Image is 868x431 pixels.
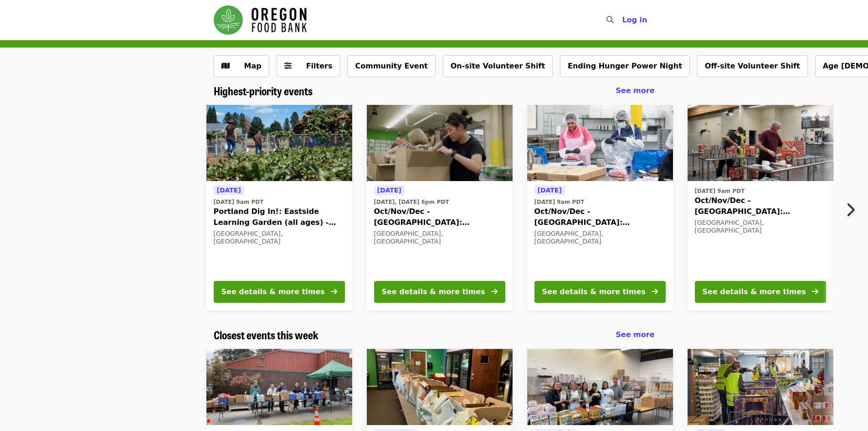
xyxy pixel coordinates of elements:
[306,62,333,70] span: Filters
[374,198,449,206] time: [DATE], [DATE] 6pm PDT
[214,55,269,77] button: Show map view
[527,349,673,426] img: Reynolds Middle School Food Pantry - Partner Agency Support organized by Oregon Food Bank
[838,197,868,223] button: Next item
[616,86,654,95] span: See more
[534,206,666,228] span: Oct/Nov/Dec - [GEOGRAPHIC_DATA]: Repack/Sort (age [DEMOGRAPHIC_DATA]+)
[616,85,654,96] a: See more
[688,105,833,310] a: See details for "Oct/Nov/Dec - Portland: Repack/Sort (age 16+)"
[812,287,818,296] i: arrow-right icon
[443,55,553,77] button: On-site Volunteer Shift
[367,105,513,182] img: Oct/Nov/Dec - Portland: Repack/Sort (age 8+) organized by Oregon Food Bank
[374,206,505,228] span: Oct/Nov/Dec - [GEOGRAPHIC_DATA]: Repack/Sort (age [DEMOGRAPHIC_DATA]+)
[619,9,627,31] input: Search
[846,201,855,218] i: chevron-right icon
[206,328,662,342] div: Closest events this week
[214,281,345,303] button: See details & more times
[206,105,352,310] a: See details for "Portland Dig In!: Eastside Learning Garden (all ages) - Aug/Sept/Oct"
[534,198,585,206] time: [DATE] 9am PDT
[527,105,673,310] a: See details for "Oct/Nov/Dec - Beaverton: Repack/Sort (age 10+)"
[244,62,262,70] span: Map
[206,84,662,98] div: Highest-priority events
[688,349,833,426] img: Northeast Emergency Food Program - Partner Agency Support organized by Oregon Food Bank
[652,287,658,296] i: arrow-right icon
[697,55,808,77] button: Off-site Volunteer Shift
[534,230,666,245] div: [GEOGRAPHIC_DATA], [GEOGRAPHIC_DATA]
[606,16,614,24] i: search icon
[214,327,318,343] span: Closest events this week
[214,328,318,342] a: Closest events this week
[695,219,826,234] div: [GEOGRAPHIC_DATA], [GEOGRAPHIC_DATA]
[527,105,673,182] img: Oct/Nov/Dec - Beaverton: Repack/Sort (age 10+) organized by Oregon Food Bank
[284,62,292,70] i: sliders-h icon
[206,349,352,426] img: Kelly Elementary School Food Pantry - Partner Agency Support organized by Oregon Food Bank
[214,84,313,98] a: Highest-priority events
[491,287,498,296] i: arrow-right icon
[367,349,513,426] img: Portland Open Bible - Partner Agency Support (16+) organized by Oregon Food Bank
[538,187,562,194] span: [DATE]
[206,105,352,182] img: Portland Dig In!: Eastside Learning Garden (all ages) - Aug/Sept/Oct organized by Oregon Food Bank
[347,55,435,77] button: Community Event
[695,187,745,195] time: [DATE] 9am PDT
[542,286,646,297] div: See details & more times
[695,195,826,217] span: Oct/Nov/Dec - [GEOGRAPHIC_DATA]: Repack/Sort (age [DEMOGRAPHIC_DATA]+)
[331,287,337,296] i: arrow-right icon
[221,62,230,70] i: map icon
[616,329,654,340] a: See more
[367,105,513,310] a: See details for "Oct/Nov/Dec - Portland: Repack/Sort (age 8+)"
[703,286,806,297] div: See details & more times
[534,281,666,303] button: See details & more times
[382,286,485,297] div: See details & more times
[214,83,313,99] span: Highest-priority events
[214,5,307,35] img: Oregon Food Bank - Home
[560,55,690,77] button: Ending Hunger Power Night
[374,281,505,303] button: See details & more times
[695,281,826,303] button: See details & more times
[214,230,345,245] div: [GEOGRAPHIC_DATA], [GEOGRAPHIC_DATA]
[214,198,264,206] time: [DATE] 9am PDT
[688,105,833,182] img: Oct/Nov/Dec - Portland: Repack/Sort (age 16+) organized by Oregon Food Bank
[374,230,505,245] div: [GEOGRAPHIC_DATA], [GEOGRAPHIC_DATA]
[214,206,345,228] span: Portland Dig In!: Eastside Learning Garden (all ages) - Aug/Sept/Oct
[616,330,654,339] span: See more
[277,55,340,77] button: Filters (0 selected)
[217,187,241,194] span: [DATE]
[615,11,654,29] button: Log in
[221,286,325,297] div: See details & more times
[377,187,401,194] span: [DATE]
[622,16,647,24] span: Log in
